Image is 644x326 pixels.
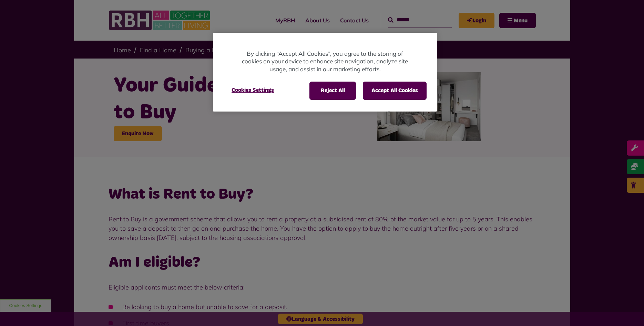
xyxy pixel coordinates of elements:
div: Cookie banner [213,33,437,112]
p: By clicking “Accept All Cookies”, you agree to the storing of cookies on your device to enhance s... [241,50,409,73]
button: Cookies Settings [223,82,282,99]
div: Privacy [213,33,437,112]
button: Reject All [309,82,356,99]
button: Accept All Cookies [363,82,427,99]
